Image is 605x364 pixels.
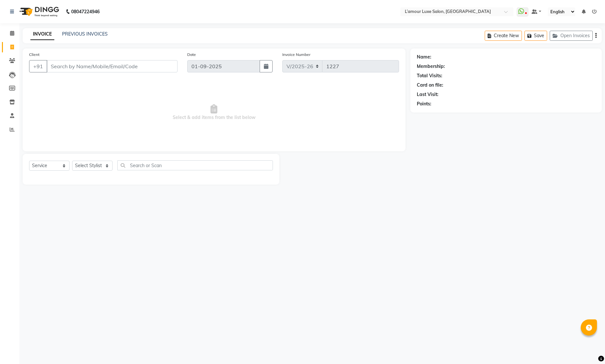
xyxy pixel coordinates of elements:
div: Points: [417,101,431,107]
div: Last Visit: [417,91,438,98]
button: +91 [29,60,47,72]
span: Select & add items from the list below [29,80,399,145]
div: Membership: [417,63,445,70]
iframe: chat widget [578,338,599,358]
div: Total Visits: [417,72,442,79]
label: Client [29,52,39,58]
input: Search by Name/Mobile/Email/Code [47,60,178,72]
button: Open Invoices [550,31,593,41]
div: Card on file: [417,82,443,89]
button: Create New [485,31,522,41]
label: Date [187,52,196,58]
a: PREVIOUS INVOICES [62,31,108,37]
button: Save [524,31,547,41]
b: 08047224946 [71,3,100,21]
img: logo [16,3,61,21]
div: Name: [417,54,431,60]
label: Invoice Number [282,52,310,58]
input: Search or Scan [117,160,273,170]
a: INVOICE [30,28,54,40]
